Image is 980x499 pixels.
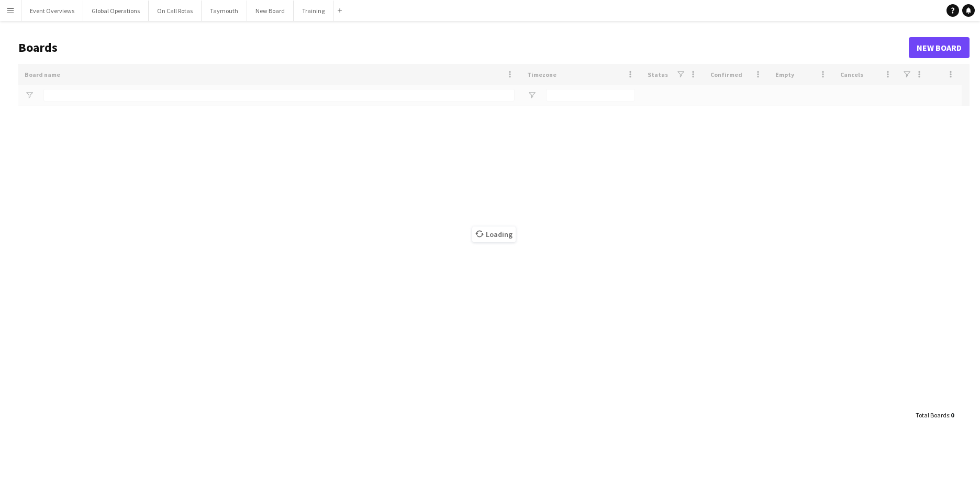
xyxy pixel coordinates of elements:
[951,411,954,419] span: 0
[247,1,294,21] button: New Board
[909,37,970,58] a: New Board
[18,40,909,55] h1: Boards
[472,226,516,242] span: Loading
[21,1,83,21] button: Event Overviews
[83,1,149,21] button: Global Operations
[916,405,954,425] div: :
[202,1,247,21] button: Taymouth
[149,1,202,21] button: On Call Rotas
[294,1,333,21] button: Training
[916,411,949,419] span: Total Boards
